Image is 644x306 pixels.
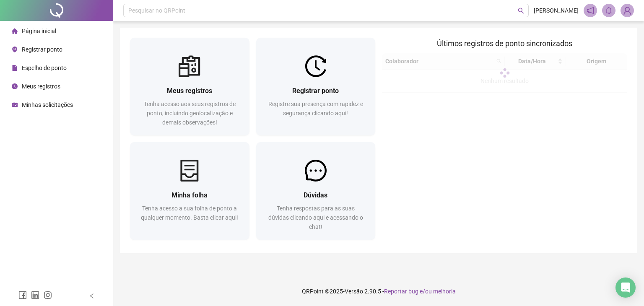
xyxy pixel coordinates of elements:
[130,38,249,135] a: Meus registrosTenha acesso aos seus registros de ponto, incluindo geolocalização e demais observa...
[130,142,249,240] a: Minha folhaTenha acesso a sua folha de ponto a qualquer momento. Basta clicar aqui!
[256,38,376,135] a: Registrar pontoRegistre sua presença com rapidez e segurança clicando aqui!
[615,277,636,298] div: Open Intercom Messenger
[268,101,363,117] span: Registre sua presença com rapidez e segurança clicando aqui!
[22,28,56,34] span: Página inicial
[518,8,524,14] span: search
[31,291,39,299] span: linkedin
[22,83,60,90] span: Meus registros
[621,4,634,17] img: 89263
[89,293,95,299] span: left
[144,101,236,126] span: Tenha acesso aos seus registros de ponto, incluindo geolocalização e demais observações!
[12,47,18,52] span: environment
[167,87,212,95] span: Meus registros
[304,191,327,199] span: Dúvidas
[22,46,62,53] span: Registrar ponto
[22,65,67,71] span: Espelho de ponto
[141,205,238,221] span: Tenha acesso a sua folha de ponto a qualquer momento. Basta clicar aqui!
[345,288,363,295] span: Versão
[384,288,456,295] span: Reportar bug e/ou melhoria
[12,28,18,34] span: home
[437,39,572,48] span: Últimos registros de ponto sincronizados
[256,142,376,240] a: DúvidasTenha respostas para as suas dúvidas clicando aqui e acessando o chat!
[12,83,18,89] span: clock-circle
[587,7,594,14] span: notification
[12,65,18,71] span: file
[605,7,613,14] span: bell
[292,87,339,95] span: Registrar ponto
[12,102,18,108] span: schedule
[534,6,579,15] span: [PERSON_NAME]
[171,191,208,199] span: Minha folha
[44,291,52,299] span: instagram
[22,101,73,108] span: Minhas solicitações
[268,205,363,230] span: Tenha respostas para as suas dúvidas clicando aqui e acessando o chat!
[113,277,644,306] footer: QRPoint © 2025 - 2.90.5 -
[18,291,27,299] span: facebook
